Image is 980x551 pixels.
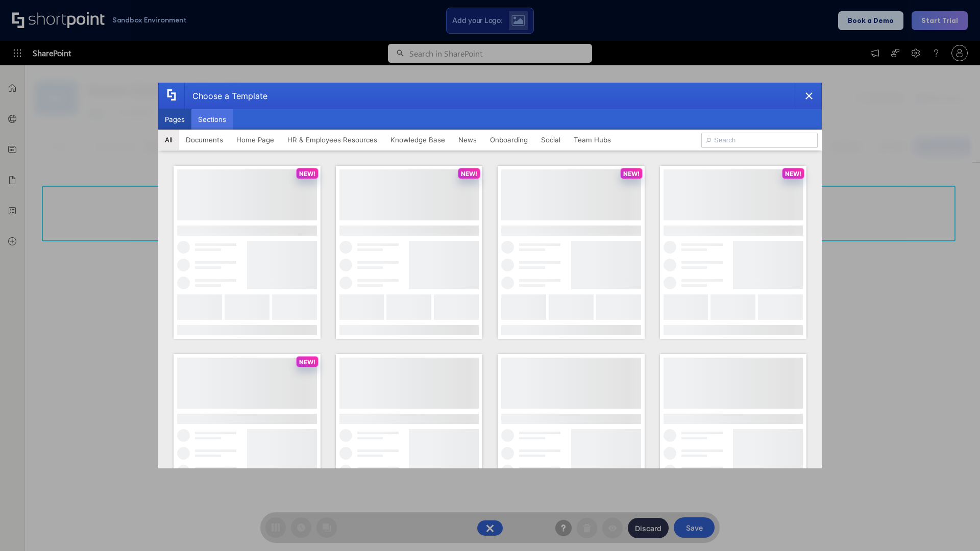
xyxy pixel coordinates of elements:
[701,133,818,148] input: Search
[184,83,267,109] div: Choose a Template
[567,130,618,150] button: Team Hubs
[461,170,477,178] p: NEW!
[785,170,801,178] p: NEW!
[158,130,179,150] button: All
[299,170,315,178] p: NEW!
[299,358,315,366] p: NEW!
[452,130,483,150] button: News
[534,130,567,150] button: Social
[384,130,452,150] button: Knowledge Base
[281,130,384,150] button: HR & Employees Resources
[623,170,640,178] p: NEW!
[483,130,534,150] button: Onboarding
[158,83,822,468] div: template selector
[179,130,230,150] button: Documents
[191,109,233,130] button: Sections
[929,502,980,551] iframe: Chat Widget
[230,130,281,150] button: Home Page
[158,109,191,130] button: Pages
